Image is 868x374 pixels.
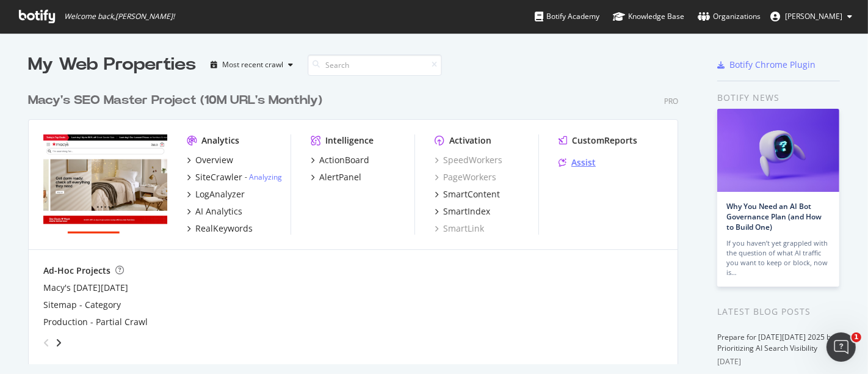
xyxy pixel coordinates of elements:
a: Assist [559,156,596,169]
iframe: Intercom live chat [826,332,856,362]
div: angle-left [38,333,54,353]
div: LogAnalyzer [195,188,245,200]
a: SmartLink [435,222,484,235]
div: Analytics [201,134,239,147]
div: CustomReports [572,134,637,147]
a: ActionBoard [311,154,369,166]
div: If you haven’t yet grappled with the question of what AI traffic you want to keep or block, now is… [726,238,830,277]
a: Sitemap - Category [43,299,121,311]
div: Botify Academy [535,10,599,23]
img: www.macys.com [43,134,167,233]
div: Activation [449,134,491,147]
a: AlertPanel [311,171,361,183]
a: Macy's SEO Master Project (10M URL's Monthly) [28,92,327,109]
span: 1 [852,332,861,342]
div: RealKeywords [195,222,253,235]
div: My Web Properties [28,53,196,77]
button: [PERSON_NAME] [761,7,862,26]
a: PageWorkers [435,171,496,183]
a: Macy's [DATE][DATE] [43,282,128,294]
div: angle-right [54,337,63,349]
a: Why You Need an AI Bot Governance Plan (and How to Build One) [726,201,822,232]
div: Organizations [698,10,761,23]
div: SmartContent [443,188,500,200]
div: [DATE] [717,356,840,367]
a: Prepare for [DATE][DATE] 2025 by Prioritizing AI Search Visibility [717,332,834,353]
span: Corinne Tynan [785,11,842,21]
a: SiteCrawler- Analyzing [187,171,282,183]
div: Ad-Hoc Projects [43,265,110,277]
div: Botify news [717,91,840,105]
a: AI Analytics [187,205,242,218]
a: SmartContent [435,188,500,200]
a: SmartIndex [435,205,490,218]
div: Pro [664,96,678,106]
a: LogAnalyzer [187,188,245,200]
div: ActionBoard [319,154,369,166]
div: Assist [571,156,596,169]
input: Search [308,54,442,76]
div: Macy's SEO Master Project (10M URL's Monthly) [28,92,322,109]
div: Botify Chrome Plugin [729,59,816,71]
div: Knowledge Base [613,10,684,23]
button: Most recent crawl [206,55,298,75]
div: SmartIndex [443,205,490,218]
a: RealKeywords [187,222,253,235]
div: grid [28,77,688,364]
div: Intelligence [325,134,374,147]
a: SpeedWorkers [435,154,502,166]
a: Production - Partial Crawl [43,316,148,328]
div: SiteCrawler [195,171,242,183]
a: Botify Chrome Plugin [717,59,816,71]
a: Analyzing [249,172,282,182]
a: Overview [187,154,233,166]
span: Welcome back, [PERSON_NAME] ! [64,12,175,21]
div: AI Analytics [195,205,242,218]
div: Latest Blog Posts [717,305,840,318]
div: AlertPanel [319,171,361,183]
div: - [245,172,282,182]
div: Overview [195,154,233,166]
div: Most recent crawl [222,61,283,68]
a: CustomReports [559,134,637,147]
img: Why You Need an AI Bot Governance Plan (and How to Build One) [717,109,839,192]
